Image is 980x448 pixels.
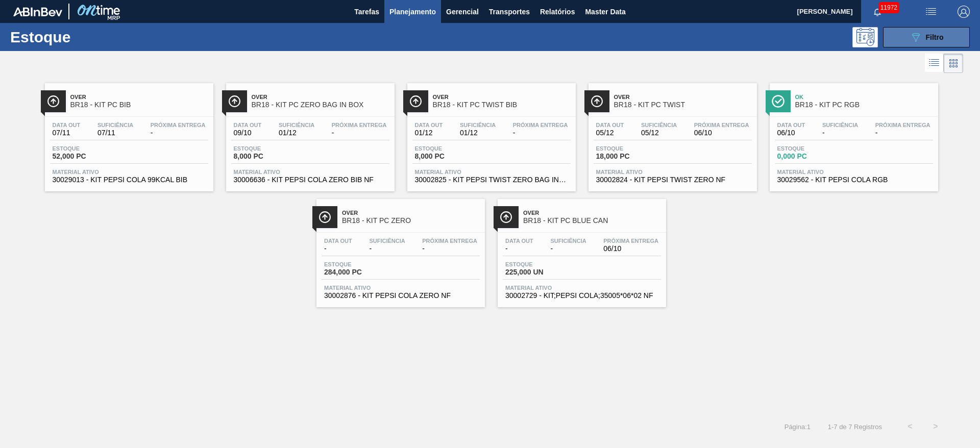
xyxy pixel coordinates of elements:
[777,122,805,128] span: Data out
[97,129,133,137] span: 07/11
[234,145,305,152] span: Estoque
[354,6,379,18] span: Tarefas
[550,238,586,244] span: Suficiência
[97,122,133,128] span: Suficiência
[694,122,749,128] span: Próxima Entrega
[958,6,970,18] img: Logout
[505,292,658,300] span: 30002729 - KIT;PEPSI COLA;35005*06*02 NF
[490,191,671,307] a: ÍconeOverBR18 - KIT PC BLUE CANData out-Suficiência-Próxima Entrega06/10Estoque225,000 UNMaterial...
[523,210,661,216] span: Over
[415,169,568,175] span: Material ativo
[585,6,625,18] span: Master Data
[861,5,894,19] button: Notificações
[389,6,436,18] span: Planejamento
[369,238,405,244] span: Suficiência
[505,245,533,253] span: -
[13,7,62,16] img: TNhmsLtSVTkK8tSr43FrP2fwEKptu5GPRR3wAAAABJRU5ErkJggg==
[415,153,486,160] span: 8,000 PC
[279,122,314,128] span: Suficiência
[550,245,586,253] span: -
[923,414,948,439] button: >
[47,95,60,108] img: Ícone
[332,122,387,128] span: Próxima Entrega
[925,54,944,73] div: Visão em Lista
[460,122,496,128] span: Suficiência
[151,129,206,137] span: -
[505,238,533,244] span: Data out
[581,76,762,191] a: ÍconeOverBR18 - KIT PC TWISTData out05/12Suficiência05/12Próxima Entrega06/10Estoque18,000 PCMate...
[614,94,752,100] span: Over
[694,129,749,137] span: 06/10
[523,217,661,225] span: BR18 - KIT PC BLUE CAN
[279,129,314,137] span: 01/12
[37,76,218,191] a: ÍconeOverBR18 - KIT PC BIBData out07/11Suficiência07/11Próxima Entrega-Estoque52,000 PCMaterial a...
[234,169,387,175] span: Material ativo
[641,122,677,128] span: Suficiência
[53,153,124,160] span: 52,000 PC
[614,101,752,109] span: BR18 - KIT PC TWIST
[324,285,477,291] span: Material ativo
[505,285,658,291] span: Material ativo
[309,191,490,307] a: ÍconeOverBR18 - KIT PC ZEROData out-Suficiência-Próxima Entrega-Estoque284,000 PCMaterial ativo30...
[596,153,668,160] span: 18,000 PC
[489,6,530,18] span: Transportes
[596,145,668,152] span: Estoque
[897,414,923,439] button: <
[400,76,581,191] a: ÍconeOverBR18 - KIT PC TWIST BIBData out01/12Suficiência01/12Próxima Entrega-Estoque8,000 PCMater...
[409,95,422,108] img: Ícone
[926,33,944,41] span: Filtro
[777,169,930,175] span: Material ativo
[53,176,206,184] span: 30029013 - KIT PEPSI COLA 99KCAL BIB
[875,129,930,137] span: -
[228,95,241,108] img: Ícone
[324,268,396,276] span: 284,000 PC
[777,145,849,152] span: Estoque
[500,211,512,223] img: Ícone
[777,153,849,160] span: 0,000 PC
[415,122,443,128] span: Data out
[433,101,571,109] span: BR18 - KIT PC TWIST BIB
[591,95,603,108] img: Ícone
[342,217,480,225] span: BR18 - KIT PC ZERO
[603,245,658,253] span: 06/10
[883,27,970,47] button: Filtro
[641,129,677,137] span: 05/12
[342,210,480,216] span: Over
[53,145,124,152] span: Estoque
[785,423,811,431] span: Página : 1
[53,129,81,137] span: 07/11
[925,6,937,18] img: userActions
[446,6,479,18] span: Gerencial
[513,122,568,128] span: Próxima Entrega
[318,211,331,223] img: Ícone
[795,94,933,100] span: Ok
[826,423,882,431] span: 1 - 7 de 7 Registros
[324,245,352,253] span: -
[252,94,389,100] span: Over
[70,101,208,109] span: BR18 - KIT PC BIB
[878,2,899,13] span: 11972
[795,101,933,109] span: BR18 - KIT PC RGB
[252,101,389,109] span: BR18 - KIT PC ZERO BAG IN BOX
[324,261,396,267] span: Estoque
[151,122,206,128] span: Próxima Entrega
[324,238,352,244] span: Data out
[433,94,571,100] span: Over
[10,31,163,43] h1: Estoque
[234,122,262,128] span: Data out
[822,122,858,128] span: Suficiência
[218,76,400,191] a: ÍconeOverBR18 - KIT PC ZERO BAG IN BOXData out09/10Suficiência01/12Próxima Entrega-Estoque8,000 P...
[596,176,749,184] span: 30002824 - KIT PEPSI TWIST ZERO NF
[422,238,477,244] span: Próxima Entrega
[422,245,477,253] span: -
[415,129,443,137] span: 01/12
[777,176,930,184] span: 30029562 - KIT PEPSI COLA RGB
[53,122,81,128] span: Data out
[324,292,477,300] span: 30002876 - KIT PEPSI COLA ZERO NF
[822,129,858,137] span: -
[369,245,405,253] span: -
[234,153,305,160] span: 8,000 PC
[875,122,930,128] span: Próxima Entrega
[596,169,749,175] span: Material ativo
[53,169,206,175] span: Material ativo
